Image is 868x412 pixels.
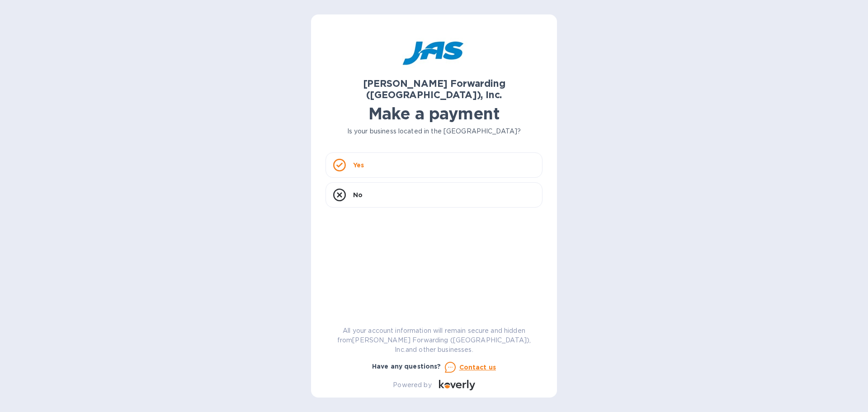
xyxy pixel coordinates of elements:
[372,363,441,370] b: Have any questions?
[363,78,505,100] b: [PERSON_NAME] Forwarding ([GEOGRAPHIC_DATA]), Inc.
[353,190,363,199] p: No
[459,364,496,371] u: Contact us
[325,104,542,123] h1: Make a payment
[325,127,542,136] p: Is your business located in the [GEOGRAPHIC_DATA]?
[353,161,364,170] p: Yes
[325,326,542,355] p: All your account information will remain secure and hidden from [PERSON_NAME] Forwarding ([GEOGRA...
[393,380,431,390] p: Powered by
